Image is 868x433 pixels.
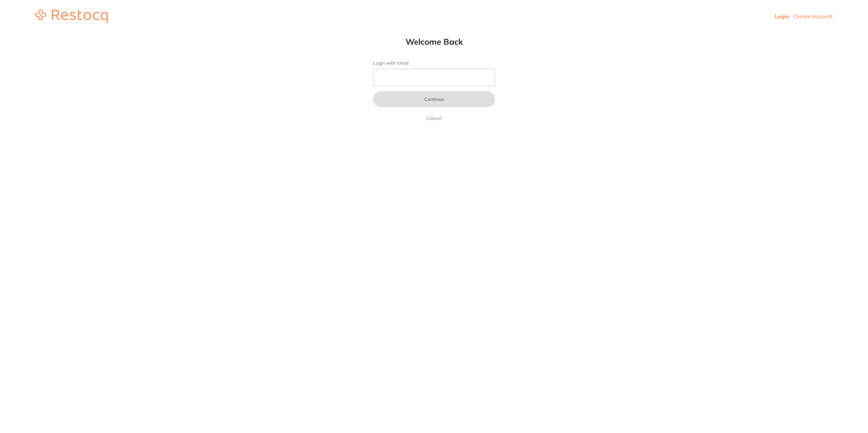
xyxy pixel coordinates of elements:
a: Cancel [425,114,443,122]
h1: Welcome Back [359,37,509,47]
img: restocq_logo.svg [35,9,108,23]
a: Login [775,13,789,20]
label: Login with email [373,60,495,66]
button: Continue [373,91,495,107]
a: Create Account [793,13,833,20]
